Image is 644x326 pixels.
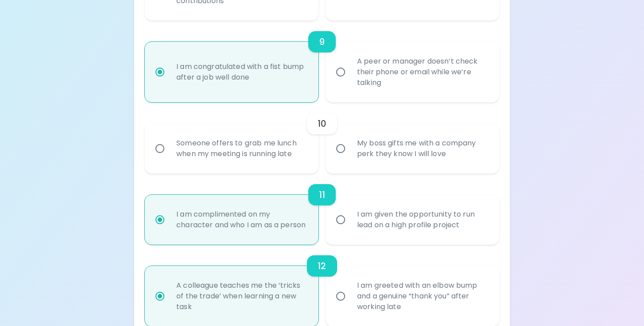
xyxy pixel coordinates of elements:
[169,127,314,170] div: Someone offers to grab me lunch when my meeting is running late
[350,270,494,323] div: I am greeted with an elbow bump and a genuine “thank you” after working late
[169,51,314,93] div: I am congratulated with a fist bump after a job well done
[319,188,325,202] h6: 11
[350,45,494,99] div: A peer or manager doesn’t check their phone or email while we’re talking
[145,102,499,173] div: choice-group-check
[318,117,326,131] h6: 10
[169,198,314,241] div: I am complimented on my character and who I am as a person
[145,20,499,102] div: choice-group-check
[145,173,499,245] div: choice-group-check
[319,35,325,49] h6: 9
[318,259,326,273] h6: 12
[169,270,314,323] div: A colleague teaches me the ‘tricks of the trade’ when learning a new task
[350,198,494,241] div: I am given the opportunity to run lead on a high profile project
[350,127,494,170] div: My boss gifts me with a company perk they know I will love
